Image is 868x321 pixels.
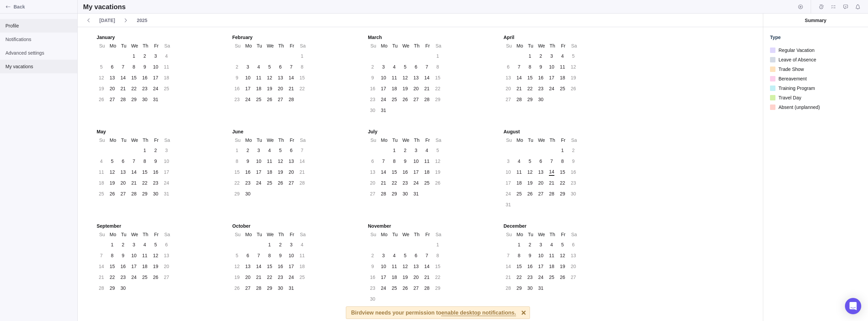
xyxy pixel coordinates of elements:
span: Notifications [853,2,863,12]
div: Tu [119,41,129,51]
div: 12 [402,74,408,81]
div: 14 [549,168,554,176]
div: 12 [527,169,533,175]
div: 14 [381,169,386,175]
div: We [401,135,411,145]
a: Approval requests [841,5,850,11]
div: Sa [162,41,172,51]
div: 14 [131,169,137,175]
div: 5 [571,53,576,59]
span: My vacations [5,63,72,70]
div: 26 [571,85,576,92]
div: 7 [300,147,304,154]
div: Su [97,135,107,145]
div: 17 [153,74,158,81]
div: Tu [526,135,535,145]
div: 3 [381,63,386,70]
span: Back [14,3,75,10]
span: Leave of Absence [775,55,816,64]
div: 2 [235,63,239,70]
div: 20 [289,169,294,175]
div: 29 [435,96,440,103]
span: [DATE] [99,17,115,24]
div: Fr [558,41,568,51]
div: 3 [256,147,261,154]
span: Regular Vacation [775,45,814,55]
div: 26 [267,96,272,103]
div: 23 [538,85,544,92]
div: 10 [549,63,554,70]
div: 17 [381,85,386,92]
div: 5 [403,63,408,70]
div: 10 [506,169,511,175]
div: 13 [110,74,115,81]
div: 3 [506,158,511,165]
div: 11 [164,63,169,70]
div: 4 [517,158,521,165]
div: 12 [435,158,440,165]
div: 18 [424,169,430,175]
div: Leave of Absence [770,55,861,64]
span: Profile [5,22,72,29]
div: 6 [370,158,375,165]
div: Mo [108,135,118,145]
div: Sa [162,135,172,145]
div: 16 [245,169,251,175]
div: 21 [516,85,522,92]
span: Notifications [5,36,72,43]
div: 3 [153,53,158,59]
div: 19 [278,169,283,175]
div: 4 [256,63,261,70]
div: 2 [245,147,250,154]
div: 9 [370,74,375,81]
div: Th [141,41,150,51]
div: 6 [278,63,283,70]
span: My assignments [829,2,838,12]
div: 5 [278,147,283,154]
div: 2 [571,147,576,154]
div: Open Intercom Messenger [845,298,861,314]
div: 16 [153,169,158,175]
div: 17 [549,74,554,81]
div: 19 [435,169,440,175]
div: Mo [379,41,389,51]
div: 26 [402,96,408,103]
div: We [537,41,546,51]
div: 5 [267,63,272,70]
div: 29 [131,96,137,103]
div: 11 [560,63,565,70]
div: 15 [142,169,147,175]
div: 28 [289,96,294,103]
div: 9 [538,63,543,70]
div: 7 [132,158,136,165]
div: 18 [256,85,261,92]
div: 18 [267,169,272,175]
div: Sa [298,135,308,145]
div: 24 [381,96,386,103]
div: Travel Day [770,93,861,102]
div: We [537,135,546,145]
div: 5 [110,158,115,165]
div: 4 [392,63,397,70]
div: 15 [435,74,440,81]
div: 16 [402,169,408,175]
div: 17 [245,85,251,92]
div: 8 [392,158,397,165]
span: Time logs [816,2,826,12]
div: 11 [516,169,522,175]
div: 17 [413,169,419,175]
div: 6 [538,158,543,165]
div: We [265,135,275,145]
div: 13 [538,169,544,175]
div: 21 [424,85,430,92]
div: Fr [287,41,297,51]
div: Sa [298,41,308,51]
div: 23 [234,96,240,103]
div: 22 [435,85,440,92]
div: 22 [299,85,305,92]
div: Th [412,135,421,145]
div: 2 [142,53,147,59]
div: 9 [235,74,239,81]
div: 29 [527,96,533,103]
div: 9 [245,158,250,165]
